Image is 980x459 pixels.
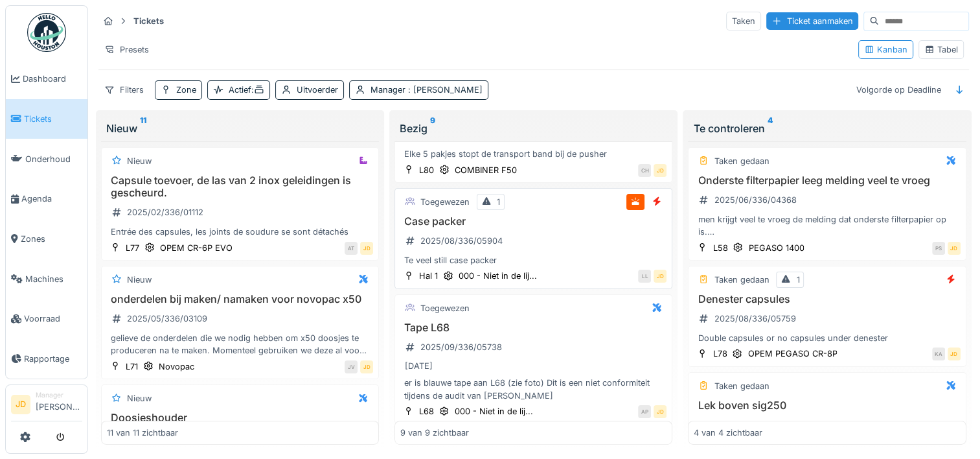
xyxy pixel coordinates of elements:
[694,174,960,187] h3: Onderste filterpapier leeg melding veel te vroeg
[714,312,795,325] div: 2025/08/336/05759
[127,312,207,325] div: 2025/05/336/03109
[864,43,907,56] div: Kanban
[714,155,769,167] div: Taken gedaan
[948,242,961,255] div: JD
[419,270,438,282] div: Hal 1
[694,332,960,344] div: Double capsules or no capsules under denester
[98,40,155,59] div: Presets
[747,347,837,360] div: OPEM PEGASO CR-8P
[106,121,374,136] div: Nieuw
[932,347,945,360] div: KA
[714,380,769,392] div: Taken gedaan
[6,259,87,299] a: Machines
[638,270,651,283] div: LL
[297,84,338,96] div: Uitvoerder
[497,196,500,208] div: 1
[127,392,152,405] div: Nieuw
[654,164,667,177] div: JD
[107,174,373,199] h3: Capsule toevoer, de las van 2 inox geleidingen is gescheurd.
[420,302,470,314] div: Toegewezen
[400,427,469,439] div: 9 van 9 zichtbaar
[159,360,194,373] div: Novopac
[400,254,667,266] div: Te veel still case packer
[654,270,667,283] div: JD
[419,164,434,176] div: L80
[714,274,769,286] div: Taken gedaan
[638,405,651,418] div: AP
[36,390,82,418] li: [PERSON_NAME]
[654,405,667,418] div: JD
[430,121,435,136] sup: 9
[345,360,358,373] div: JV
[21,193,82,205] span: Agenda
[455,164,517,176] div: COMBINER F50
[419,405,434,418] div: L68
[6,139,87,179] a: Onderhoud
[140,121,146,136] sup: 11
[127,206,203,218] div: 2025/02/336/01112
[712,242,727,254] div: L58
[694,399,960,412] h3: Lek boven sig250
[21,233,82,245] span: Zones
[23,73,82,85] span: Dashboard
[6,219,87,259] a: Zones
[405,85,483,95] span: : [PERSON_NAME]
[24,113,82,125] span: Tickets
[796,274,799,286] div: 1
[748,242,804,254] div: PEGASO 1400
[924,43,958,56] div: Tabel
[6,339,87,379] a: Rapportage
[127,274,152,286] div: Nieuw
[24,312,82,325] span: Voorraad
[459,270,537,282] div: 000 - Niet in de lij...
[24,353,82,365] span: Rapportage
[766,12,858,30] div: Ticket aanmaken
[420,196,470,208] div: Toegewezen
[11,390,82,421] a: JD Manager[PERSON_NAME]
[176,84,196,96] div: Zone
[850,80,947,99] div: Volgorde op Deadline
[345,242,358,255] div: AT
[107,427,178,439] div: 11 van 11 zichtbaar
[6,179,87,219] a: Agenda
[107,412,373,424] h3: Doosjeshouder
[25,273,82,285] span: Machines
[714,194,796,206] div: 2025/06/336/04368
[6,299,87,339] a: Voorraad
[6,99,87,139] a: Tickets
[694,427,762,439] div: 4 van 4 zichtbaar
[107,293,373,305] h3: onderdelen bij maken/ namaken voor novopac x50
[107,332,373,357] div: gelieve de onderdelen die we nodig hebben om x50 doosjes te produceren na te maken. Momenteel geb...
[127,155,152,167] div: Nieuw
[638,164,651,177] div: CH
[6,59,87,99] a: Dashboard
[400,215,667,228] h3: Case packer
[932,242,945,255] div: PS
[36,390,82,400] div: Manager
[455,405,533,418] div: 000 - Niet in de lij...
[420,235,503,247] div: 2025/08/336/05904
[11,395,30,414] li: JD
[726,12,761,30] div: Taken
[360,360,373,373] div: JD
[370,84,483,96] div: Manager
[400,322,667,334] h3: Tape L68
[767,121,772,136] sup: 4
[128,15,169,27] strong: Tickets
[400,377,667,401] div: er is blauwe tape aan L68 (zie foto) Dit is een niet conformiteit tijdens de audit van [PERSON_NAME]
[107,226,373,238] div: Entrée des capsules, les joints de soudure se sont détachés
[694,213,960,238] div: men krijgt veel te vroeg de melding dat onderste filterpapier op is. graag kijken of dit in te st...
[400,148,667,160] div: Elke 5 pakjes stopt de transport band bij de pusher
[126,242,139,254] div: L77
[360,242,373,255] div: JD
[251,85,264,95] span: :
[420,341,502,353] div: 2025/09/336/05738
[160,242,233,254] div: OPEM CR-6P EVO
[25,153,82,165] span: Onderhoud
[714,419,795,431] div: 2025/08/336/05702
[27,13,66,52] img: Badge_color-CXgf-gQk.svg
[948,347,961,360] div: JD
[693,121,961,136] div: Te controleren
[126,360,138,373] div: L71
[405,360,433,372] div: [DATE]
